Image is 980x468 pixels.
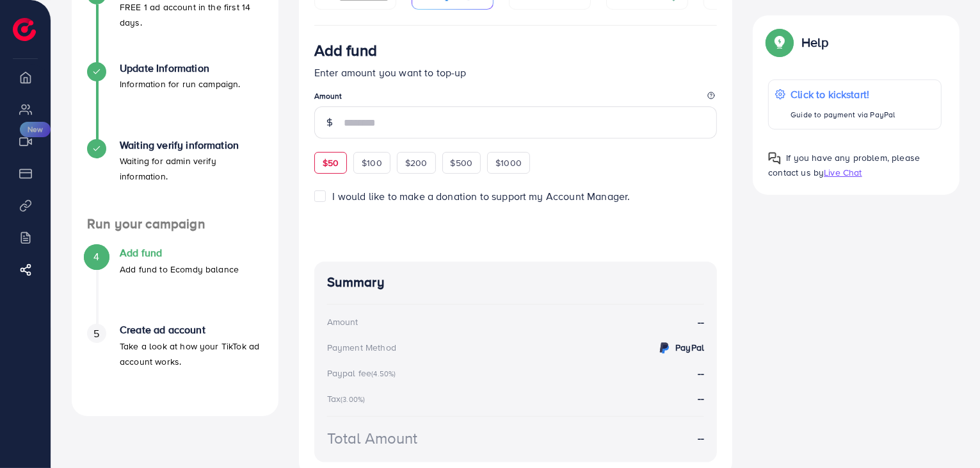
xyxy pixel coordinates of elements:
strong: -- [698,391,704,405]
strong: -- [698,366,704,380]
p: Waiting for admin verify information. [120,153,263,184]
li: Add fund [72,247,278,324]
div: Amount [327,315,358,328]
h4: Waiting verify information [120,139,263,151]
li: Create ad account [72,324,278,401]
small: (4.50%) [371,369,396,379]
span: If you have any problem, please contact us by [768,151,920,179]
p: Click to kickstart! [791,87,895,102]
img: credit [657,340,672,356]
span: $500 [451,156,473,169]
strong: -- [698,315,704,330]
h4: Run your campaign [72,216,278,232]
div: Payment Method [327,341,396,354]
p: Information for run campaign. [120,76,241,92]
span: I would like to make a donation to support my Account Manager. [333,189,631,203]
li: Update Information [72,62,278,139]
span: Live Chat [824,166,862,179]
p: Take a look at how your TikTok ad account works. [120,338,263,369]
div: Tax [327,392,369,405]
span: $200 [405,156,428,169]
span: 4 [93,249,99,264]
li: Waiting verify information [72,139,278,216]
p: Guide to payment via PayPal [791,107,895,122]
legend: Amount [314,90,718,106]
h4: Create ad account [120,324,263,336]
span: $100 [362,156,382,169]
span: $1000 [495,156,522,169]
strong: PayPal [675,341,704,354]
div: Paypal fee [327,367,400,380]
h4: Add fund [120,247,239,259]
span: 5 [93,326,99,341]
h3: Add fund [314,41,377,60]
img: Popup guide [768,152,781,165]
strong: -- [698,431,704,446]
span: $50 [323,156,339,169]
p: Enter amount you want to top-up [314,65,718,80]
img: Popup guide [768,31,791,54]
div: Total Amount [327,427,418,449]
small: (3.00%) [341,394,365,405]
p: Add fund to Ecomdy balance [120,262,239,277]
h4: Summary [327,274,705,290]
h4: Update Information [120,62,241,74]
p: Help [801,35,828,50]
img: logo [13,18,36,41]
